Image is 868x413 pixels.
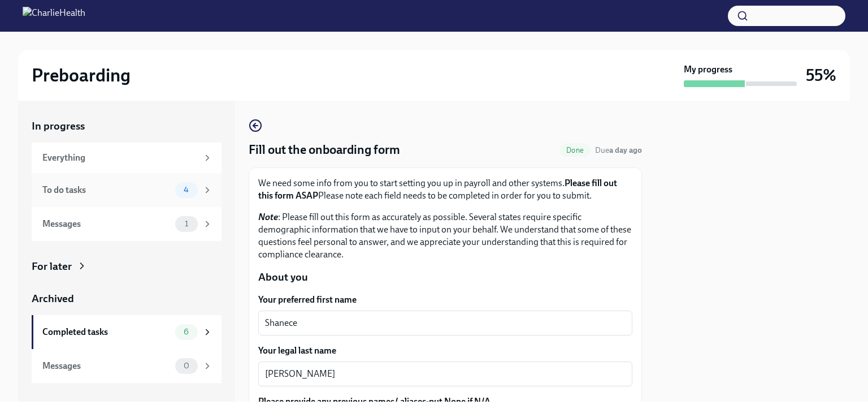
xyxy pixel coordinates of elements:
[177,328,196,336] span: 6
[32,173,222,207] a: To do tasks4
[265,367,626,381] textarea: [PERSON_NAME]
[258,211,632,261] p: : Please fill out this form as accurately as possible. Several states require specific demographi...
[32,291,222,306] a: Archived
[32,64,131,87] h2: Preboarding
[559,146,591,154] span: Done
[32,119,222,134] a: In progress
[178,220,195,228] span: 1
[609,145,642,155] strong: a day ago
[32,207,222,241] a: Messages1
[177,186,196,194] span: 4
[42,152,198,164] div: Everything
[42,184,171,196] div: To do tasks
[32,259,72,274] div: For later
[32,143,222,173] a: Everything
[32,349,222,383] a: Messages0
[32,259,222,274] a: For later
[258,177,632,202] p: We need some info from you to start setting you up in payroll and other systems. Please note each...
[32,315,222,349] a: Completed tasks6
[177,362,196,370] span: 0
[258,345,632,357] label: Your legal last name
[42,360,171,372] div: Messages
[249,141,400,158] h4: Fill out the onboarding form
[23,7,85,25] img: CharlieHealth
[258,294,632,306] label: Your preferred first name
[258,270,632,285] p: About you
[258,395,632,408] label: Please provide any previous names/ aliases-put None if N/A
[684,63,732,76] strong: My progress
[42,218,171,230] div: Messages
[595,145,642,156] span: August 20th, 2025 09:00
[595,145,642,155] span: Due
[806,65,836,85] h3: 55%
[258,212,278,222] strong: Note
[265,316,626,330] textarea: Shanece
[42,326,171,338] div: Completed tasks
